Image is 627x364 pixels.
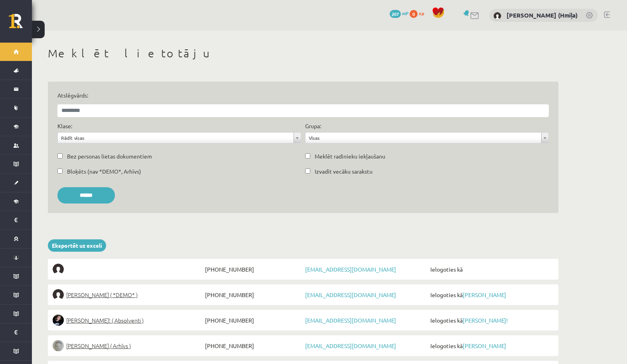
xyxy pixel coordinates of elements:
[48,239,106,252] a: Eksportēt uz exceli
[53,315,64,326] img: Sofija Anrio-Karlauska!
[305,266,396,273] a: [EMAIL_ADDRESS][DOMAIN_NAME]
[419,10,424,16] span: xp
[203,340,303,351] span: [PHONE_NUMBER]
[390,10,408,16] a: 207 mP
[58,133,301,143] a: Rādīt visas
[57,122,72,130] label: Klase:
[9,14,32,34] a: Rīgas 1. Tālmācības vidusskola
[305,291,396,298] a: [EMAIL_ADDRESS][DOMAIN_NAME]
[428,289,554,300] span: Ielogoties kā
[306,133,548,143] a: Visas
[402,10,408,16] span: mP
[203,315,303,326] span: [PHONE_NUMBER]
[493,12,501,20] img: Anastasiia Khmil (Hmiļa)
[315,152,385,160] label: Meklēt radinieku iekļaušanu
[305,342,396,349] a: [EMAIL_ADDRESS][DOMAIN_NAME]
[53,315,203,326] a: [PERSON_NAME]! ( Absolventi )
[66,315,144,326] span: [PERSON_NAME]! ( Absolventi )
[67,152,152,160] label: Bez personas lietas dokumentiem
[53,289,203,300] a: [PERSON_NAME] ( *DEMO* )
[463,342,506,349] a: [PERSON_NAME]
[410,10,428,16] a: 0 xp
[309,133,538,143] span: Visas
[428,315,554,326] span: Ielogoties kā
[203,264,303,275] span: [PHONE_NUMBER]
[315,167,373,176] label: Izvadīt vecāku sarakstu
[410,10,418,18] span: 0
[390,10,401,18] span: 207
[67,167,141,176] label: Bloķēts (nav *DEMO*, Arhīvs)
[53,340,64,351] img: Lelde Braune
[53,289,64,300] img: Elīna Elizabete Ancveriņa
[305,317,396,324] a: [EMAIL_ADDRESS][DOMAIN_NAME]
[48,47,558,60] h1: Meklēt lietotāju
[53,340,203,351] a: [PERSON_NAME] ( Arhīvs )
[428,340,554,351] span: Ielogoties kā
[66,340,131,351] span: [PERSON_NAME] ( Arhīvs )
[428,264,554,275] span: Ielogoties kā
[61,133,290,143] span: Rādīt visas
[463,317,508,324] a: [PERSON_NAME]!
[463,291,506,298] a: [PERSON_NAME]
[66,289,138,300] span: [PERSON_NAME] ( *DEMO* )
[203,289,303,300] span: [PHONE_NUMBER]
[57,91,549,100] label: Atslēgvārds:
[305,122,321,130] label: Grupa:
[507,11,578,19] a: [PERSON_NAME] (Hmiļa)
